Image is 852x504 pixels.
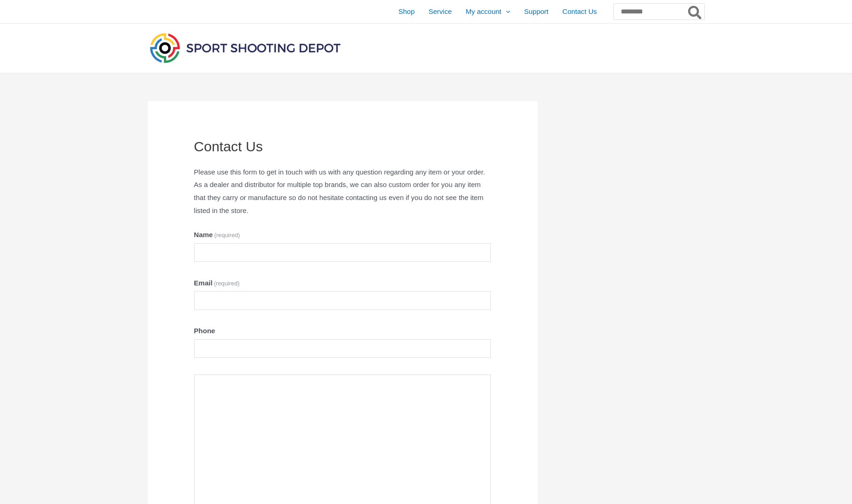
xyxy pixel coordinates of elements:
label: Phone [194,324,491,337]
span: (required) [214,280,240,287]
span: (required) [215,232,240,239]
p: Please use this form to get in touch with us with any question regarding any item or your order. ... [194,166,491,217]
h1: Contact Us [194,138,491,155]
label: Name [194,228,491,241]
button: Search [686,4,704,19]
label: Email [194,277,491,290]
img: Sport Shooting Depot [148,31,343,65]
